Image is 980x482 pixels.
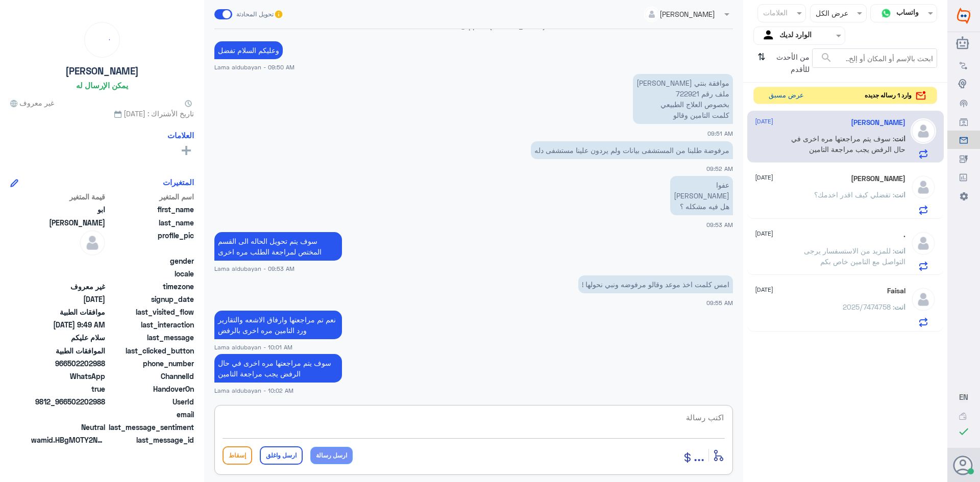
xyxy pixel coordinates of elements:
h5: . [903,231,905,239]
button: ارسل واغلق [260,446,303,465]
span: last_interaction [107,319,194,330]
span: 2 [31,371,105,382]
span: 0 [31,422,105,433]
span: profile_pic [107,230,194,253]
button: ارسل رسالة [310,447,353,464]
span: ChannelId [107,371,194,382]
div: loading... [87,25,117,55]
p: 30/9/2025, 9:55 AM [578,275,733,293]
span: gender [107,256,194,266]
span: signup_date [107,294,194,305]
span: ... [694,446,704,464]
span: last_visited_flow [107,307,194,317]
p: 30/9/2025, 9:51 AM [633,74,733,124]
button: ... [694,444,704,467]
p: 30/9/2025, 9:50 AM [214,41,283,59]
span: null [31,256,105,266]
p: 30/9/2025, 10:01 AM [214,311,342,339]
button: عرض مسبق [764,87,808,104]
span: من الأحدث للأقدم [769,48,812,78]
img: defaultAdmin.png [911,231,936,256]
i: ⇅ [757,48,766,74]
span: 09:55 AM [706,299,733,306]
span: : 2025/7474758 [843,302,894,311]
span: first_name [107,204,194,215]
input: ابحث بالإسم أو المكان أو إلخ.. [813,49,937,67]
span: last_clicked_button [107,345,194,356]
span: last_message [107,332,194,343]
span: last_message_sentiment [107,422,194,433]
img: whatsapp.png [878,6,894,21]
span: [DATE] [755,285,773,294]
span: 9812_966502202988 [31,396,105,407]
span: [DATE] [755,117,773,126]
span: وارد 1 رساله جديده [865,91,912,100]
span: search [820,52,832,64]
span: Lama aldubayan - 10:01 AM [214,343,292,351]
span: : للمزيد من الاستسفسار يرجى التواصل مع التامين خاص بكم [804,246,905,266]
img: yourInbox.svg [762,28,777,43]
span: true [31,384,105,394]
span: انت [894,134,905,143]
span: غير معروف [10,97,54,108]
span: UserId [107,396,194,407]
span: null [31,409,105,420]
h5: ابو يوسف -محمد العتيبي [851,118,905,127]
span: سلام عليكم [31,332,105,343]
div: العلامات [762,7,788,20]
h5: [PERSON_NAME] [65,65,139,77]
p: 30/9/2025, 10:02 AM [214,354,342,383]
span: : سوف يتم مراجعتها مره اخرى في حال الرفض يجب مراجعة التامين [791,134,905,154]
span: غير معروف [31,281,105,292]
span: Lama aldubayan - 09:50 AM [214,63,295,71]
span: : تفضلي كيف اقدر اخدمك؟ [814,190,894,199]
span: 09:50 AM [403,21,434,30]
span: phone_number [107,358,194,369]
span: ابو [31,204,105,215]
span: يوسف -محمد العتيبي [31,217,105,228]
button: search [820,49,832,66]
span: timezone [107,281,194,292]
span: last_message_id [107,435,194,445]
span: 2025-09-30T06:49:15.663Z [31,294,105,305]
h6: العلامات [167,131,194,140]
span: locale [107,268,194,279]
h6: المتغيرات [163,177,194,187]
img: defaultAdmin.png [911,118,936,144]
span: Lama aldubayan - 09:53 AM [214,264,295,273]
span: اسم المتغير [107,191,194,202]
img: defaultAdmin.png [80,230,105,256]
span: الموافقات الطبية [31,345,105,356]
span: last_name [107,217,194,228]
span: EN [959,392,968,401]
span: تاريخ الأشتراك : [DATE] [10,108,194,119]
p: 30/9/2025, 9:53 AM [214,232,342,261]
span: انت [894,246,905,255]
button: EN [959,392,968,402]
h6: يمكن الإرسال له [76,81,128,90]
span: 966502202988 [31,358,105,369]
span: [DATE] [755,173,773,182]
span: 2025-09-30T06:49:32.734Z [31,319,105,330]
span: email [107,409,194,420]
span: موافقات الطبية [31,307,105,317]
h5: رحمة الله عليك [851,174,905,183]
span: تحويل المحادثة [236,10,274,19]
img: defaultAdmin.png [911,174,936,200]
p: 30/9/2025, 9:53 AM [670,176,733,215]
span: 09:53 AM [706,221,733,228]
img: Widebot Logo [957,8,970,24]
button: الصورة الشخصية [954,455,973,475]
p: 30/9/2025, 9:52 AM [531,141,733,159]
span: 09:52 AM [706,165,733,172]
span: [DATE] [755,229,773,238]
h5: Faisal [887,287,905,295]
span: Lama aldubayan - 10:02 AM [214,386,293,395]
span: HandoverOn [107,384,194,394]
img: defaultAdmin.png [911,287,936,312]
span: قيمة المتغير [31,191,105,202]
span: null [31,268,105,279]
button: إسقاط [223,446,252,465]
span: انت [894,190,905,199]
span: انت [894,302,905,311]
